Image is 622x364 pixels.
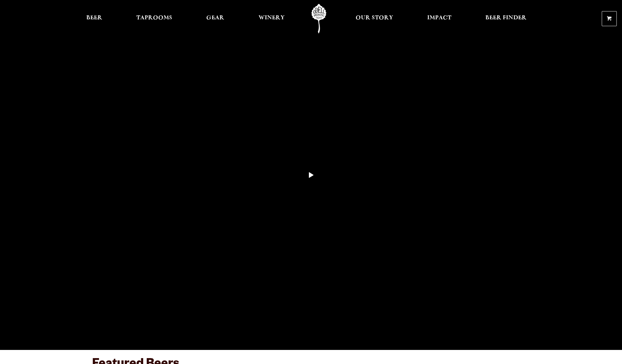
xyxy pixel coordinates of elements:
[423,4,456,33] a: Impact
[82,4,107,33] a: Beer
[202,4,228,33] a: Gear
[351,4,397,33] a: Our Story
[132,4,177,33] a: Taprooms
[206,15,224,21] span: Gear
[307,4,331,33] a: Odell Home
[254,4,289,33] a: Winery
[136,15,172,21] span: Taprooms
[356,15,393,21] span: Our Story
[485,15,527,21] span: Beer Finder
[481,4,531,33] a: Beer Finder
[259,15,285,21] span: Winery
[427,15,451,21] span: Impact
[86,15,102,21] span: Beer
